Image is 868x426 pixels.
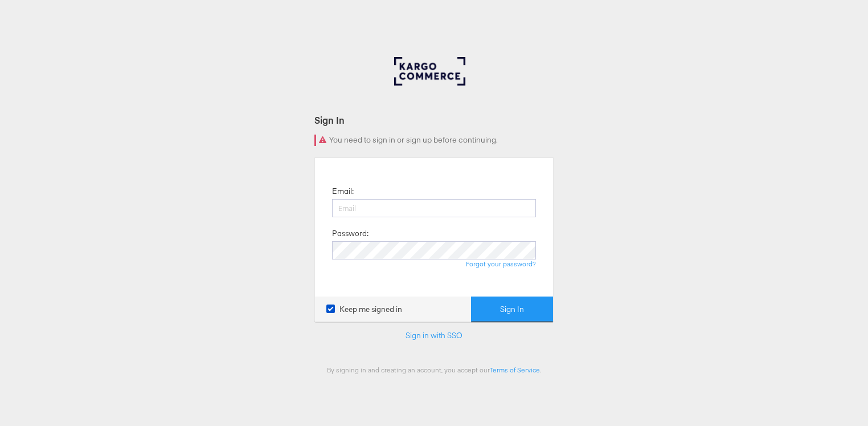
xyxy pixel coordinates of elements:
a: Forgot your password? [466,259,536,268]
button: Sign In [471,297,553,322]
div: Sign In [314,113,554,127]
label: Keep me signed in [326,304,402,315]
a: Sign in with SSO [406,330,462,340]
input: Email [332,199,536,217]
div: By signing in and creating an account, you accept our . [314,366,554,374]
a: Terms of Service [490,366,540,374]
label: Password: [332,228,369,239]
div: You need to sign in or sign up before continuing. [314,135,554,146]
label: Email: [332,186,354,197]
